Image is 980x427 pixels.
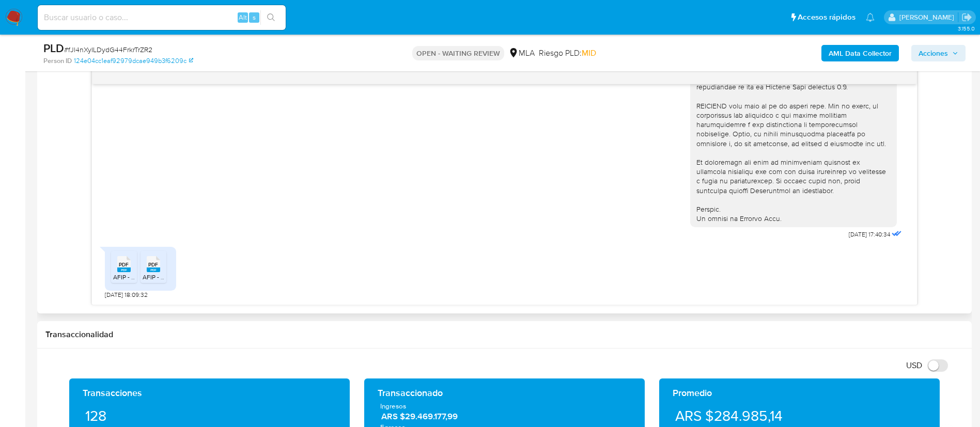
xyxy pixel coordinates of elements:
a: 124e04cc1eaf92979dcae949b3f6209c [74,56,193,66]
b: Person ID [43,56,72,66]
span: AFIP - Administración Federal de Ingresos Públicos Autonomo.pdf [113,273,297,281]
button: Acciones [911,45,966,61]
span: 3.155.0 [958,24,975,33]
span: s [253,12,256,22]
span: MID [582,47,596,59]
button: AML Data Collector [821,45,899,61]
span: Acciones [919,45,948,61]
p: micaela.pliatskas@mercadolibre.com [899,12,958,22]
span: # fJl4nXyILDydG44FrkrTrZR2 [64,44,152,55]
b: PLD [43,40,64,56]
b: AML Data Collector [829,45,892,61]
span: AFIP - Administración Federal de Ingresos Públicos Monotributo.pdf [143,273,332,281]
p: OPEN - WAITING REVIEW [412,46,504,60]
span: Riesgo PLD: [539,48,596,59]
input: Buscar usuario o caso... [38,11,286,24]
span: Accesos rápidos [798,12,855,23]
span: PDF [148,261,158,268]
span: PDF [119,261,129,268]
span: Alt [239,12,247,22]
div: MLA [508,48,535,59]
a: Salir [961,12,972,23]
button: search-icon [260,10,282,25]
span: [DATE] 17:40:34 [849,230,890,239]
span: [DATE] 18:09:32 [105,291,148,299]
h1: Transaccionalidad [45,329,963,340]
a: Notificaciones [866,13,875,22]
